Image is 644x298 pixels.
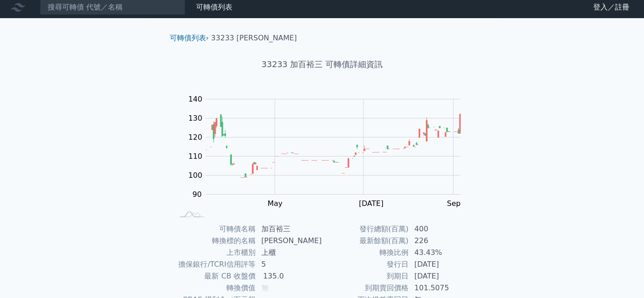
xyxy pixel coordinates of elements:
[173,270,256,282] td: 最新 CB 收盤價
[188,95,202,103] tspan: 140
[211,33,297,44] li: 33233 [PERSON_NAME]
[256,235,322,247] td: [PERSON_NAME]
[206,114,460,177] g: Series
[188,152,202,161] tspan: 110
[173,282,256,294] td: 轉換價值
[261,271,286,282] div: 135.0
[409,282,471,294] td: 101.5075
[183,95,474,226] g: Chart
[192,190,202,199] tspan: 90
[188,133,202,142] tspan: 120
[409,235,471,247] td: 226
[267,199,282,208] tspan: May
[447,199,460,208] tspan: Sep
[196,3,232,11] a: 可轉債列表
[256,247,322,259] td: 上櫃
[188,171,202,180] tspan: 100
[599,254,644,298] iframe: Chat Widget
[173,223,256,235] td: 可轉債名稱
[409,270,471,282] td: [DATE]
[170,33,209,44] li: ›
[409,259,471,270] td: [DATE]
[173,235,256,247] td: 轉換標的名稱
[322,235,409,247] td: 最新餘額(百萬)
[173,247,256,259] td: 上市櫃別
[322,259,409,270] td: 發行日
[322,282,409,294] td: 到期賣回價格
[162,58,482,71] h1: 33233 加百裕三 可轉債詳細資訊
[409,223,471,235] td: 400
[359,199,383,208] tspan: [DATE]
[256,223,322,235] td: 加百裕三
[188,114,202,122] tspan: 130
[322,223,409,235] td: 發行總額(百萬)
[409,247,471,259] td: 43.43%
[261,283,269,292] span: 無
[170,34,206,42] a: 可轉債列表
[173,259,256,270] td: 擔保銀行/TCRI信用評等
[322,247,409,259] td: 轉換比例
[256,259,322,270] td: 5
[322,270,409,282] td: 到期日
